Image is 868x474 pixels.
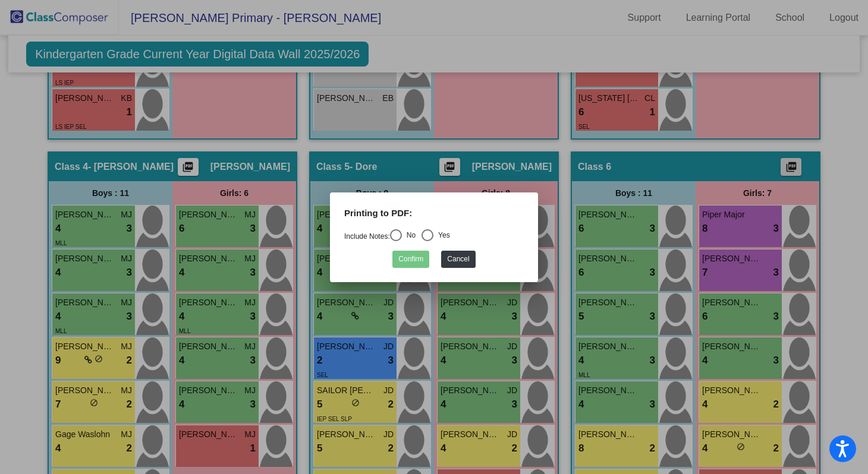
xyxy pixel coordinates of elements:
[441,250,475,267] button: Cancel
[344,207,412,220] label: Printing to PDF:
[433,229,450,240] div: Yes
[392,250,429,267] button: Confirm
[344,232,390,240] a: Include Notes:
[344,232,450,240] mat-radio-group: Select an option
[402,229,416,240] div: No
